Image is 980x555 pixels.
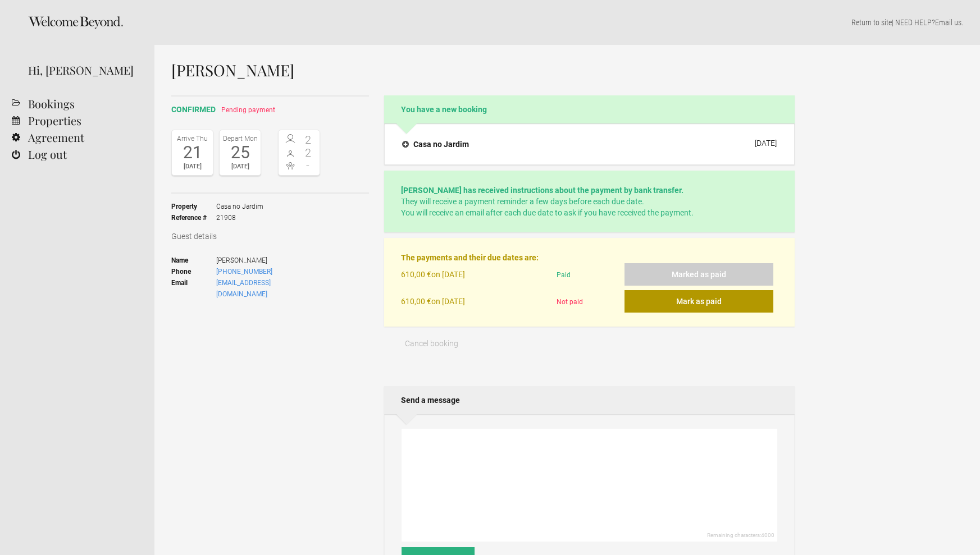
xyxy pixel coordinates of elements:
div: on [DATE] [401,263,551,290]
span: [PERSON_NAME] [216,255,320,266]
h2: You have a new booking [384,95,795,123]
button: Mark as paid [625,290,773,313]
a: [EMAIL_ADDRESS][DOMAIN_NAME] [216,279,271,298]
strong: The payments and their due dates are: [401,253,539,262]
div: Arrive Thu [175,133,210,144]
p: They will receive a payment reminder a few days before each due date. You will receive an email a... [401,185,778,218]
p: | NEED HELP? . [171,17,963,28]
h1: [PERSON_NAME] [171,62,795,79]
span: 2 [299,147,317,158]
strong: Property [171,201,216,212]
div: 21 [175,144,210,161]
span: Casa no Jardim [216,201,263,212]
div: [DATE] [755,139,777,148]
span: Cancel booking [405,339,458,348]
strong: [PERSON_NAME] has received instructions about the payment by bank transfer. [401,186,683,195]
h3: Guest details [171,231,369,242]
div: Paid [552,263,625,290]
flynt-currency: 610,00 € [401,297,431,306]
span: 2 [299,134,317,145]
div: 25 [222,144,258,161]
a: Email us [935,18,961,27]
h2: confirmed [171,104,369,116]
flynt-currency: 610,00 € [401,270,431,279]
h2: Send a message [384,386,795,414]
h4: Casa no Jardim [402,139,469,150]
span: Pending payment [221,106,275,114]
strong: Phone [171,266,216,277]
div: on [DATE] [401,290,551,313]
a: Return to site [851,18,892,27]
div: Hi, [PERSON_NAME] [28,62,138,79]
div: Depart Mon [222,133,258,144]
strong: Reference # [171,212,216,223]
strong: Email [171,277,216,300]
div: [DATE] [222,161,258,172]
button: Cancel booking [384,332,479,355]
div: [DATE] [175,161,210,172]
a: [PHONE_NUMBER] [216,268,272,276]
button: Marked as paid [625,263,773,286]
strong: Name [171,255,216,266]
span: 21908 [216,212,263,223]
span: - [299,160,317,171]
button: Casa no Jardim [DATE] [393,132,786,156]
div: Not paid [552,290,625,313]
